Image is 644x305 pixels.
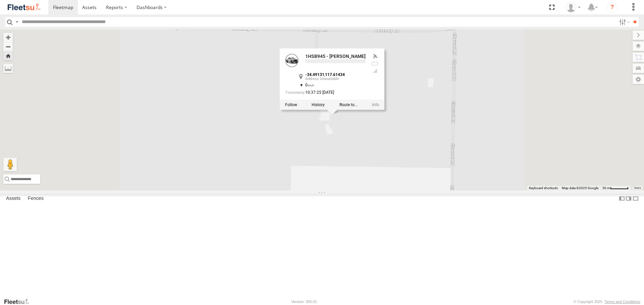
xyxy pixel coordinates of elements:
[529,186,558,190] button: Keyboard shortcuts
[562,186,598,190] span: Map data ©2025 Google
[285,90,366,96] div: Date/time of location update
[305,72,324,77] strong: -34.49131
[305,73,366,81] div: ,
[285,54,299,67] a: View Asset Details
[574,300,640,304] div: © Copyright 2025 -
[607,2,618,13] i: ?
[312,102,325,107] label: View Asset History
[605,300,640,304] a: Terms and Conditions
[372,102,379,107] a: View Asset Details
[625,194,632,204] label: Dock Summary Table to the Right
[24,194,47,204] label: Fences
[3,64,13,73] label: Measure
[563,2,583,12] div: Wayne Betts
[3,194,24,204] label: Assets
[602,186,610,190] span: 50 m
[305,83,314,88] span: 0
[4,298,35,305] a: Visit our Website
[619,194,625,204] label: Dock Summary Table to the Left
[371,61,379,67] div: No battery health information received from this device.
[632,194,639,204] label: Hide Summary Table
[3,51,13,60] button: Zoom Home
[285,102,297,107] label: Realtime tracking of Asset
[616,17,631,27] label: Search Filter Options
[305,54,366,59] a: 1HSB945 - [PERSON_NAME]
[600,186,631,190] button: Map Scale: 50 m per 51 pixels
[3,158,17,171] button: Drag Pegman onto the map to open Street View
[3,42,13,51] button: Zoom out
[371,69,379,74] div: Last Event GSM Signal Strength
[7,3,42,12] img: fleetsu-logo-horizontal.svg
[339,102,358,107] label: Route To Location
[633,75,644,84] label: Map Settings
[14,17,19,27] label: Search Query
[291,300,317,304] div: Version: 305.01
[325,72,345,77] strong: 117.61434
[371,54,379,59] div: Valid GPS Fix
[3,33,13,42] button: Zoom in
[634,186,641,189] a: Terms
